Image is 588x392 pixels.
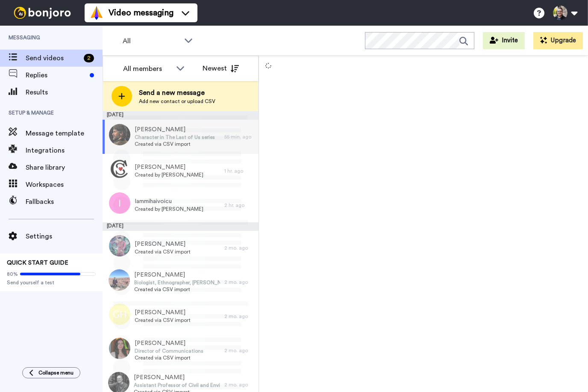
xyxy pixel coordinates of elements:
span: Workspaces [26,180,103,190]
span: [PERSON_NAME] [135,308,191,317]
div: 2 mo. ago [224,347,254,354]
button: Collapse menu [22,367,80,378]
span: Assistant Professor of Civil and Environmental Engineering [134,382,220,389]
button: Upgrade [533,32,583,49]
span: Created via CSV import [135,248,191,255]
span: [PERSON_NAME] [135,163,203,171]
span: Collapse menu [38,369,73,376]
div: 2 mo. ago [224,279,254,286]
div: All members [123,64,172,74]
span: Fallbacks [26,197,103,207]
button: Invite [483,32,525,49]
div: 2 [84,54,94,62]
span: Iammihaivoicu [135,197,203,206]
img: gh.png [109,304,130,325]
span: Replies [26,70,86,80]
span: All [123,36,180,46]
span: Created via CSV import [135,317,191,324]
span: Message template [26,128,103,139]
span: [PERSON_NAME] [135,125,215,134]
span: Send yourself a test [7,279,96,286]
div: 2 mo. ago [224,245,254,251]
div: [DATE] [103,222,259,231]
img: db9d9ad5-3a05-450b-8f1d-e8a265255b90.jpg [109,269,130,291]
div: [DATE] [103,111,259,120]
span: Share library [26,162,103,173]
span: Send a new message [139,88,215,98]
span: QUICK START GUIDE [7,260,68,266]
span: Created via CSV import [134,286,220,293]
div: 55 min. ago [224,133,254,140]
button: Newest [196,60,245,77]
span: Integrations [26,145,103,156]
div: 1 hr. ago [224,168,254,174]
img: 35a39dd6-5d9f-476c-981a-8ccd0a23cd0f.jpg [109,235,130,256]
div: 2 hr. ago [224,202,254,209]
img: e3a58c4d-d726-44a7-90b1-6cb0f3f2f95b.jpg [109,338,130,359]
span: Send videos [26,53,80,63]
div: 2 mo. ago [224,313,254,320]
span: Settings [26,231,103,242]
span: Created by [PERSON_NAME] [135,206,203,212]
span: [PERSON_NAME] [135,339,203,348]
span: [PERSON_NAME] [135,240,191,248]
div: 2 mo. ago [224,381,254,388]
span: [PERSON_NAME] [134,271,220,279]
span: Video messaging [109,7,173,19]
span: Created via CSV import [135,141,215,147]
span: Created by [PERSON_NAME] [135,171,203,178]
span: Character in The Last of Us series [135,134,215,141]
span: Created via CSV import [135,354,203,361]
img: i.png [109,192,130,214]
img: ae12a459-bcb6-487b-b6bc-62faacdd18b5.jpg [109,124,130,145]
span: Add new contact or upload CSV [139,98,215,105]
span: Results [26,87,103,97]
span: Director of Communications [135,348,203,354]
span: 80% [7,271,18,277]
img: feb1b266-f445-4c89-9c37-001638519c64.png [109,158,130,180]
img: vm-color.svg [90,6,103,20]
span: [PERSON_NAME] [134,373,220,382]
span: Biologist, Ethnographer, [PERSON_NAME] [134,279,220,286]
img: bj-logo-header-white.svg [10,7,74,19]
